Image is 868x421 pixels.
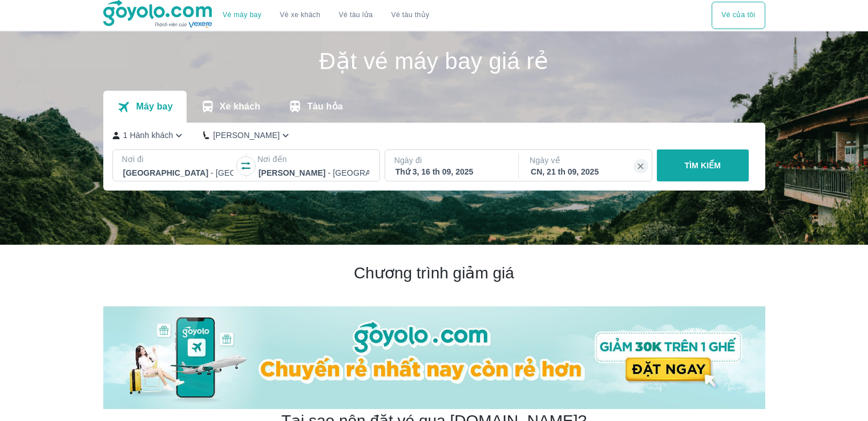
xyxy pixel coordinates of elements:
[657,149,749,181] button: TÌM KIẾM
[213,129,280,141] p: [PERSON_NAME]
[712,2,765,29] div: choose transportation mode
[122,153,235,165] p: Nơi đi
[203,129,292,141] button: [PERSON_NAME]
[257,153,370,165] p: Nơi đến
[223,11,261,19] a: Vé máy bay
[103,306,765,409] img: banner-home
[530,155,643,166] p: Ngày về
[307,101,343,112] p: Tàu hỏa
[136,101,172,112] p: Máy bay
[684,160,721,171] p: TÌM KIẾM
[103,50,765,72] h1: Đặt vé máy bay giá rẻ
[280,11,320,19] a: Vé xe khách
[531,166,641,177] div: CN, 21 th 09, 2025
[395,166,506,177] div: Thứ 3, 16 th 09, 2025
[123,129,173,141] p: 1 Hành khách
[112,129,185,141] button: 1 Hành khách
[103,263,765,284] h2: Chương trình giảm giá
[712,2,765,29] button: Vé của tôi
[213,2,438,29] div: choose transportation mode
[103,91,357,123] div: transportation tabs
[394,155,507,166] p: Ngày đi
[220,101,260,112] p: Xe khách
[382,2,438,29] button: Vé tàu thủy
[330,2,382,29] a: Vé tàu lửa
